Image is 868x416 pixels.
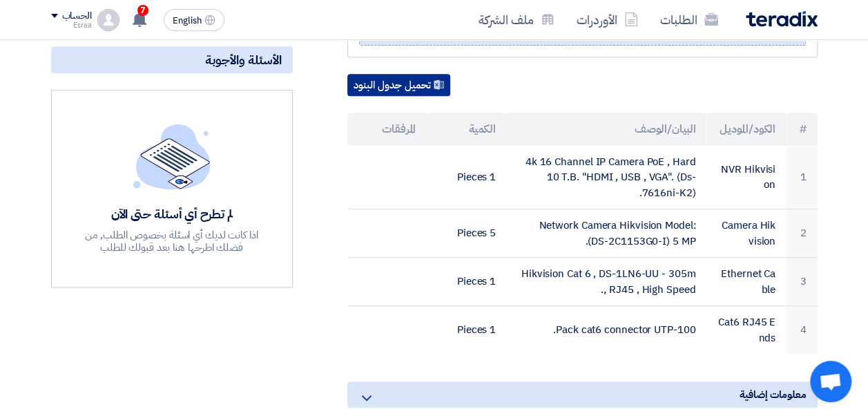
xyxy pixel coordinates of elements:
[787,209,818,258] td: 2
[347,74,450,96] button: تحميل جدول البنود
[507,306,706,354] td: 100-Pack cat6 connector UTP.
[51,21,92,29] div: Esraa
[97,9,119,31] img: profile_test.png
[62,10,92,22] div: الحساب
[649,3,729,36] a: الطلبات
[787,258,818,306] td: 3
[566,3,649,36] a: الأوردرات
[427,209,507,258] td: 5 Pieces
[507,113,706,146] th: البيان/الوصف
[787,113,818,146] th: #
[740,387,807,402] span: معلومات إضافية
[427,146,507,209] td: 1 Pieces
[706,113,787,146] th: الكود/الموديل
[810,361,851,402] a: Open chat
[787,306,818,354] td: 4
[706,306,787,354] td: Cat6 RJ45 Ends
[427,113,507,146] th: الكمية
[164,9,224,31] button: English
[467,3,566,36] a: ملف الشركة
[746,11,818,27] img: Teradix logo
[71,229,273,254] div: اذا كانت لديك أي اسئلة بخصوص الطلب, من فضلك اطرحها هنا بعد قبولك للطلب
[507,258,706,306] td: Hikvision Cat 6 , DS-1LN6-UU - 305m , RJ45 , High Speed.
[205,52,282,68] span: الأسئلة والأجوبة
[787,146,818,209] td: 1
[507,146,706,209] td: 4k 16 Channel IP Camera PoE , Hard 10 T.B. "HDMI , USB , VGA". (Ds-7616ni-K2).
[427,258,507,306] td: 1 Pieces
[706,146,787,209] td: NVR Hikvision
[706,258,787,306] td: Ethernet Cable
[347,113,427,146] th: المرفقات
[133,124,211,189] img: empty_state_list.svg
[173,16,202,26] span: English
[137,5,148,16] span: 7
[427,306,507,354] td: 1 Pieces
[71,206,273,222] div: لم تطرح أي أسئلة حتى الآن
[507,209,706,258] td: Network Camera Hikvision Model: (DS-2C1153G0-I) 5 MP.
[706,209,787,258] td: Camera Hikvision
